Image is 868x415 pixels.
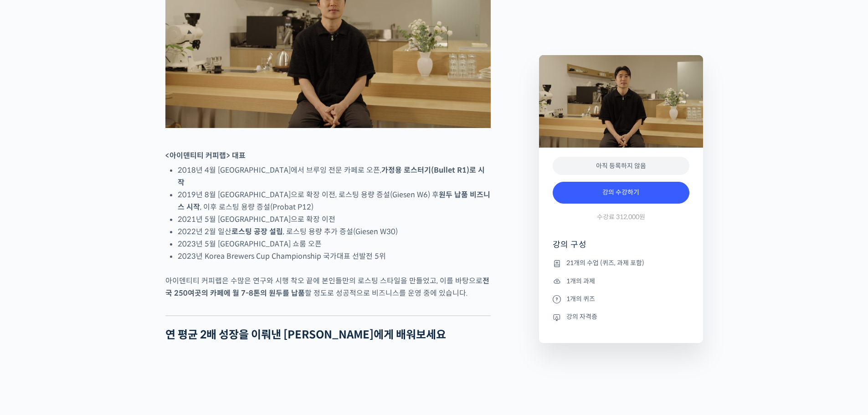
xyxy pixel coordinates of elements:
li: 21개의 수업 (퀴즈, 과제 포함) [553,258,689,269]
p: 아이덴티티 커피랩은 수많은 연구와 시행 착오 끝에 본인들만의 로스팅 스타일을 만들었고, 이를 바탕으로 할 정도로 성공적으로 비즈니스를 운영 중에 있습니다. [165,275,491,299]
h4: 강의 구성 [553,239,689,257]
li: 2018년 4월 [GEOGRAPHIC_DATA]에서 브루잉 전문 카페로 오픈, [178,164,491,189]
li: 2023년 5월 [GEOGRAPHIC_DATA] 쇼룸 오픈 [178,238,491,250]
li: 1개의 과제 [553,276,689,287]
span: 대화 [83,303,94,310]
a: 홈 [3,289,60,312]
li: 2021년 5월 [GEOGRAPHIC_DATA]으로 확장 이전 [178,213,491,225]
span: 수강료 312,000원 [597,213,645,221]
a: 설정 [118,289,175,312]
a: 대화 [60,289,118,312]
li: 2022년 2월 일산 , 로스팅 용량 추가 증설(Giesen W30) [178,225,491,238]
strong: <아이덴티티 커피랩> 대표 [165,151,246,160]
span: 홈 [29,302,34,310]
span: 설정 [141,302,152,310]
li: 2019년 8월 [GEOGRAPHIC_DATA]으로 확장 이전, 로스팅 용량 증설(Giesen W6) 후 , 이후 로스팅 용량 증설(Probat P12) [178,189,491,213]
strong: 로스팅 공장 설립 [231,227,283,236]
li: 2023년 Korea Brewers Cup Championship 국가대표 선발전 5위 [178,250,491,262]
li: 1개의 퀴즈 [553,293,689,304]
a: 강의 수강하기 [553,182,689,204]
h2: 연 평균 2배 성장을 이뤄낸 [PERSON_NAME]에게 배워보세요 [165,328,491,342]
li: 강의 자격증 [553,312,689,323]
div: 아직 등록하지 않음 [553,157,689,175]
